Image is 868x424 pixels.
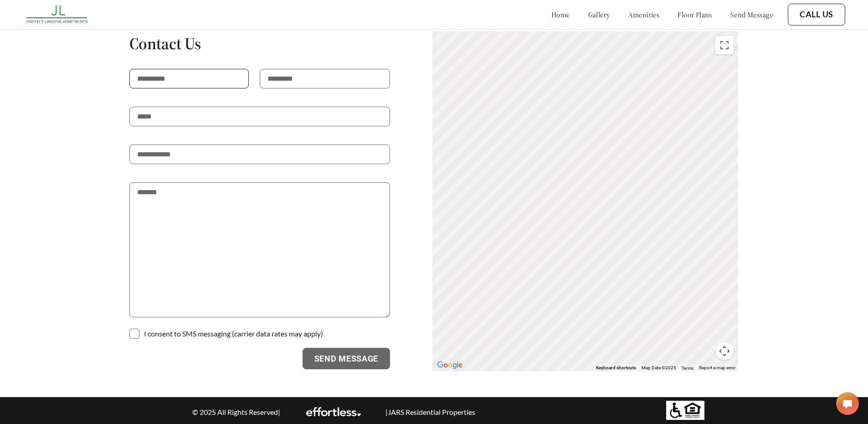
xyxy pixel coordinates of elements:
p: © 2025 All Rights Reserved | [188,408,285,416]
button: Keyboard shortcuts [596,365,636,371]
a: floor plans [678,10,712,19]
span: Map Data ©2025 [642,365,676,370]
img: Equal housing logo [666,401,704,420]
button: Map camera controls [715,342,734,360]
img: Google [435,359,465,371]
img: EA Logo [306,407,361,416]
a: Terms (opens in new tab) [682,365,693,371]
p: | JARS Residential Properties [382,408,479,416]
button: Call Us [788,4,845,26]
img: josephs_landing_logo.png [23,2,92,27]
a: gallery [588,10,610,19]
a: Report a map error [699,365,735,370]
h1: Contact Us [129,33,390,54]
a: Call Us [800,10,833,20]
a: send message [730,10,773,19]
a: Open this area in Google Maps (opens a new window) [435,359,465,371]
button: Send Message [303,348,390,370]
button: Toggle fullscreen view [715,36,734,54]
a: home [551,10,570,19]
a: amenities [628,10,660,19]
